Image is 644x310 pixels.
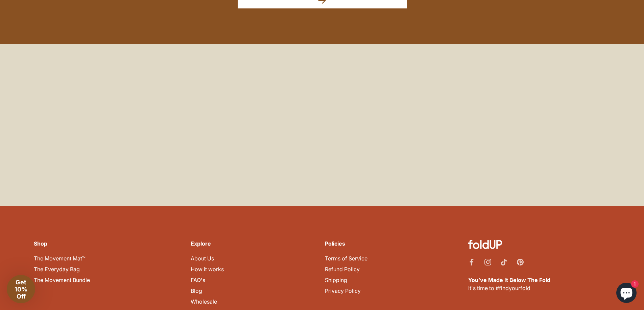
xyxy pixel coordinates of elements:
h6: Explore [191,240,224,247]
h6: Policies [325,240,367,247]
a: Pinterest [517,258,524,265]
a: Blog [191,287,202,294]
a: Wholesale [191,298,217,305]
inbox-online-store-chat: Shopify online store chat [614,283,639,305]
strong: You’ve Made It Below The Fold [468,277,550,283]
a: Shipping [325,277,347,283]
a: The Everyday Bag [34,266,80,273]
a: The Movement Bundle [34,277,90,283]
a: Tiktok [501,258,507,265]
a: About Us [191,255,214,262]
a: Terms of Service [325,255,367,262]
a: Instagram [484,258,491,265]
h6: Shop [34,240,90,247]
a: Privacy Policy [325,287,361,294]
a: FAQ's [191,277,205,283]
a: Facebook [468,258,475,265]
a: Refund Policy [325,266,360,273]
a: The Movement Mat™ [34,255,86,262]
span: Get 10% Off [15,279,27,300]
img: foldUP [468,240,502,249]
div: Get 10% Off [7,275,35,303]
a: How it works [191,266,224,273]
p: It's time to #findyourfold [468,276,610,292]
